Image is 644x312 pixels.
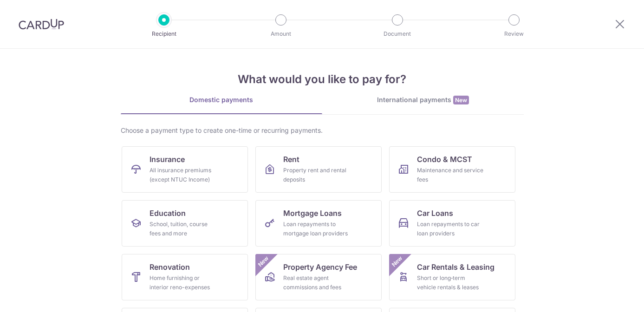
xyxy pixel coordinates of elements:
[121,71,524,88] h4: What would you like to pay for?
[283,261,357,273] span: Property Agency Fee
[389,254,404,269] span: New
[150,166,216,184] div: All insurance premiums (except NTUC Income)
[417,273,484,292] div: Short or long‑term vehicle rentals & leases
[247,29,315,39] p: Amount
[122,254,248,300] a: RenovationHome furnishing or interior reno-expenses
[417,208,453,219] span: Car Loans
[150,261,190,273] span: Renovation
[122,146,248,193] a: InsuranceAll insurance premiums (except NTUC Income)
[389,200,515,247] a: Car LoansLoan repayments to car loan providers
[453,96,469,104] span: New
[480,29,548,39] p: Review
[150,154,185,165] span: Insurance
[417,261,494,273] span: Car Rentals & Leasing
[150,273,216,292] div: Home furnishing or interior reno-expenses
[417,154,472,165] span: Condo & MCST
[283,208,342,219] span: Mortgage Loans
[283,220,350,238] div: Loan repayments to mortgage loan providers
[283,166,350,184] div: Property rent and rental deposits
[255,146,382,193] a: RentProperty rent and rental deposits
[19,19,64,30] img: CardUp
[255,254,271,269] span: New
[389,254,515,300] a: Car Rentals & LeasingShort or long‑term vehicle rentals & leasesNew
[121,126,524,135] div: Choose a payment type to create one-time or recurring payments.
[150,208,186,219] span: Education
[255,200,382,247] a: Mortgage LoansLoan repayments to mortgage loan providers
[255,254,382,300] a: Property Agency FeeReal estate agent commissions and feesNew
[363,29,432,39] p: Document
[417,220,484,238] div: Loan repayments to car loan providers
[283,154,299,165] span: Rent
[584,284,635,307] iframe: Opens a widget where you can find more information
[121,95,322,104] div: Domestic payments
[122,200,248,247] a: EducationSchool, tuition, course fees and more
[417,166,484,184] div: Maintenance and service fees
[389,146,515,193] a: Condo & MCSTMaintenance and service fees
[322,95,524,105] div: International payments
[150,220,216,238] div: School, tuition, course fees and more
[283,273,350,292] div: Real estate agent commissions and fees
[130,29,198,39] p: Recipient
